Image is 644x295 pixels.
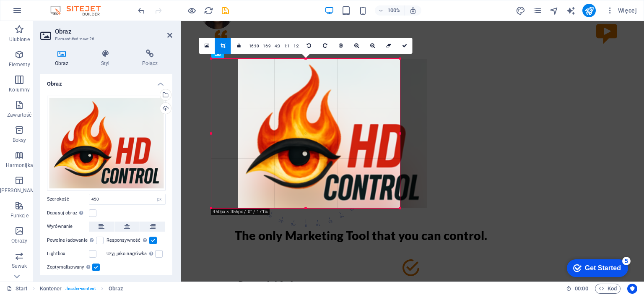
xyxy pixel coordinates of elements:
[273,38,282,54] a: 4:3
[109,284,123,294] span: Kliknij, aby zaznaczyć. Kliknij dwukrotnie, aby edytować
[566,5,576,16] button: text_generator
[55,35,156,43] h3: Element #ed-new-26
[47,235,96,245] label: Powolne ładowanie
[7,284,28,294] a: Kliknij, aby anulować zaznaczenie. Kliknij dwukrotnie, aby otworzyć Strony
[291,38,301,54] a: 1:2
[231,38,247,54] a: Zachowaj proporcje
[9,61,30,68] p: Elementy
[55,28,172,35] h2: Obraz
[13,137,26,144] p: Boksy
[515,5,525,16] button: design
[7,4,68,22] div: Get Started 5 items remaining, 0% complete
[375,5,405,16] button: 100%
[47,262,92,272] label: Zoptymalizowany
[516,6,525,16] i: Projekt (Ctrl+Alt+Y)
[187,5,197,16] button: Kliknij tutaj, aby wyjść z trybu podglądu i kontynuować edycję
[6,162,33,169] p: Harmonijka
[566,284,588,294] h6: Czas sesji
[584,6,594,16] i: Opublikuj
[221,6,230,16] i: Zapisz (Ctrl+S)
[282,38,292,54] a: 1:1
[12,263,27,269] p: Suwak
[532,6,542,16] i: Strony (Ctrl+Alt+S)
[387,5,401,16] h6: 100%
[62,2,70,10] div: 5
[10,212,29,219] p: Funkcje
[47,197,89,201] label: Szerokość
[48,5,111,16] img: Editor Logo
[549,6,559,16] i: Nawigator
[136,5,146,16] button: undo
[127,50,172,67] h4: Połącz
[575,284,588,294] span: 00 00
[25,9,61,17] div: Get Started
[409,7,417,14] i: Po zmianie rozmiaru automatycznie dostosowuje poziom powiększenia do wybranego urządzenia.
[9,86,30,93] p: Kolumny
[106,235,149,245] label: Responsywność
[627,284,637,294] button: Usercentrics
[602,4,640,17] button: Więcej
[220,5,230,16] button: save
[47,249,89,259] label: Lightbox
[47,222,89,232] label: Wyrównanie
[595,284,621,294] button: Kod
[333,38,349,54] a: Wycentruj
[65,284,95,294] span: . header-content
[381,38,397,54] a: Zresetuj
[532,5,542,16] button: pages
[317,38,333,54] a: Obróć w prawo o 90°
[199,38,215,54] a: Wybierz pliki z menedżera plików, zdjęć stockowych lub prześlij plik(i)
[47,96,166,191] div: logowls-ZiOQFGqlUgHMg1lZdl4ysw.png
[365,38,381,54] a: Oddal
[203,5,213,16] button: reload
[247,38,261,54] a: 16:10
[261,38,273,54] a: 16:9
[549,5,559,16] button: navigator
[40,284,62,294] span: Kliknij, aby zaznaczyć. Kliknij dwukrotnie, aby edytować
[40,74,172,89] h4: Obraz
[582,4,596,17] button: publish
[566,6,576,16] i: AI Writer
[9,36,30,43] p: Ulubione
[581,285,582,292] span: :
[47,208,89,218] label: Dopasuj obraz
[599,284,617,294] span: Kod
[40,284,124,294] nav: breadcrumb
[349,38,365,54] a: Przybliż
[606,6,637,15] span: Więcej
[86,50,127,67] h4: Styl
[204,6,213,16] i: Przeładuj stronę
[215,38,231,54] a: Moduł przycinania
[40,50,86,67] h4: Obraz
[11,238,28,244] p: Obrazy
[397,38,413,54] a: Potwierdź
[137,6,146,16] i: Cofnij: Zmień obraz (Ctrl+Z)
[301,38,317,54] a: Obróć w lewo o 90°
[7,112,31,118] p: Zawartość
[106,249,156,259] label: Użyj jako nagłówka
